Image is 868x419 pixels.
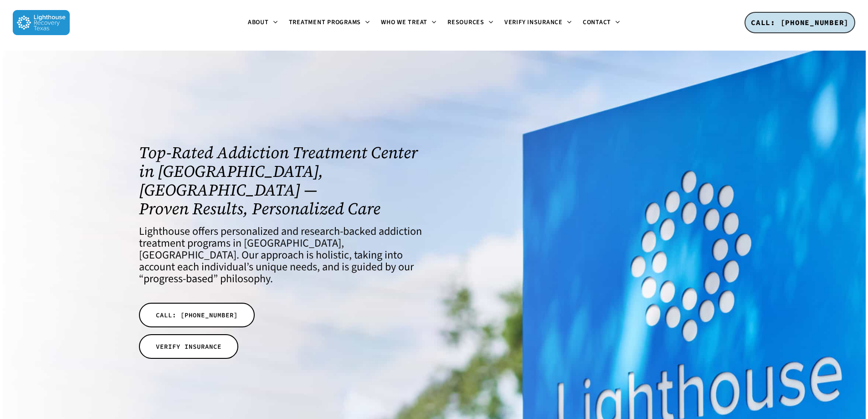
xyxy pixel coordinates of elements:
[504,18,563,27] span: Verify Insurance
[447,18,484,27] span: Resources
[13,10,70,35] img: Lighthouse Recovery Texas
[242,19,283,26] a: About
[442,19,499,26] a: Resources
[375,19,442,26] a: Who We Treat
[248,18,269,27] span: About
[283,19,376,26] a: Treatment Programs
[144,271,213,287] a: progress-based
[139,303,255,327] a: CALL: [PHONE_NUMBER]
[289,18,361,27] span: Treatment Programs
[156,310,238,320] span: CALL: [PHONE_NUMBER]
[583,18,611,27] span: Contact
[751,18,849,27] span: CALL: [PHONE_NUMBER]
[139,226,422,285] h4: Lighthouse offers personalized and research-backed addiction treatment programs in [GEOGRAPHIC_DA...
[577,19,626,26] a: Contact
[139,334,238,359] a: VERIFY INSURANCE
[499,19,577,26] a: Verify Insurance
[745,12,855,34] a: CALL: [PHONE_NUMBER]
[139,143,422,218] h1: Top-Rated Addiction Treatment Center in [GEOGRAPHIC_DATA], [GEOGRAPHIC_DATA] — Proven Results, Pe...
[156,342,221,351] span: VERIFY INSURANCE
[381,18,427,27] span: Who We Treat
